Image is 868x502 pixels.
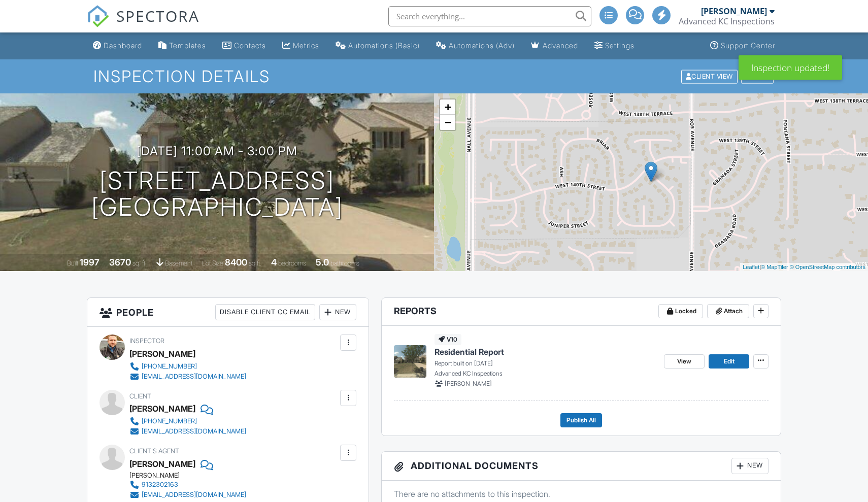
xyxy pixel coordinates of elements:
a: Templates [154,37,210,55]
img: The Best Home Inspection Software - Spectora [87,5,109,27]
a: Automations (Basic) [331,37,424,55]
div: 3670 [109,257,131,267]
a: © MapTiler [761,264,788,270]
div: 5.0 [316,257,329,267]
div: [EMAIL_ADDRESS][DOMAIN_NAME] [142,427,246,436]
div: Advanced KC Inspections [679,16,775,26]
h3: Additional Documents [382,452,781,481]
a: © OpenStreetMap contributors [790,264,865,270]
span: Lot Size [202,259,223,267]
div: 8400 [225,257,247,267]
h3: [DATE] 11:00 am - 3:00 pm [137,144,297,158]
div: 1997 [80,257,99,267]
span: Built [67,259,78,267]
div: Inspection updated! [739,55,842,80]
span: sq. ft. [132,259,147,267]
p: There are no attachments to this inspection. [394,488,769,499]
span: sq.ft. [249,259,261,267]
span: Client's Agent [129,447,179,455]
a: Settings [590,37,639,55]
div: 4 [271,257,277,267]
a: Client View [680,72,740,80]
a: SPECTORA [87,14,199,35]
a: [PERSON_NAME] [129,456,195,472]
span: bathrooms [330,259,359,267]
a: Support Center [706,37,779,55]
div: Support Center [721,41,775,50]
span: bedrooms [278,259,306,267]
div: [PHONE_NUMBER] [142,362,197,371]
h3: People [87,298,369,327]
div: Dashboard [104,41,142,50]
a: Leaflet [743,264,759,270]
div: New [731,458,769,474]
div: Automations (Adv) [449,41,515,50]
span: Client [129,392,151,400]
a: Contacts [218,37,270,55]
span: SPECTORA [116,5,199,26]
span: basement [165,259,192,267]
a: [PHONE_NUMBER] [129,416,246,426]
a: Zoom out [440,115,455,130]
a: 9132302163 [129,480,246,490]
a: Metrics [278,37,323,55]
div: [EMAIL_ADDRESS][DOMAIN_NAME] [142,373,246,381]
div: [PERSON_NAME] [129,401,195,416]
input: Search everything... [388,6,591,26]
div: [PERSON_NAME] [129,472,254,480]
div: Disable Client CC Email [215,304,315,320]
div: Settings [605,41,635,50]
div: [EMAIL_ADDRESS][DOMAIN_NAME] [142,491,246,499]
a: [EMAIL_ADDRESS][DOMAIN_NAME] [129,372,246,382]
span: Inspector [129,337,164,345]
a: Advanced [527,37,582,55]
div: Metrics [293,41,319,50]
a: [PHONE_NUMBER] [129,361,246,372]
h1: Inspection Details [93,68,775,85]
a: Dashboard [89,37,146,55]
a: Automations (Advanced) [432,37,519,55]
div: [PERSON_NAME] [129,346,195,361]
a: [EMAIL_ADDRESS][DOMAIN_NAME] [129,426,246,437]
div: 9132302163 [142,481,178,489]
div: Advanced [543,41,578,50]
div: Contacts [234,41,266,50]
div: | [740,263,868,272]
div: Client View [681,70,738,83]
a: [EMAIL_ADDRESS][DOMAIN_NAME] [129,490,246,500]
div: Automations (Basic) [348,41,420,50]
div: More [741,70,774,83]
h1: [STREET_ADDRESS] [GEOGRAPHIC_DATA] [91,168,343,221]
div: Templates [169,41,206,50]
div: New [319,304,356,320]
a: Zoom in [440,99,455,115]
div: [PERSON_NAME] [701,6,767,16]
div: [PHONE_NUMBER] [142,417,197,425]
